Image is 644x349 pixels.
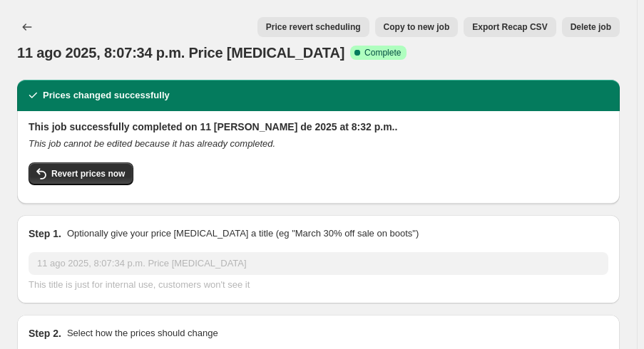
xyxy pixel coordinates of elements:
span: Price revert scheduling [266,21,361,33]
span: Complete [364,47,401,58]
input: 30% off holiday sale [29,252,608,275]
span: Revert prices now [51,168,125,179]
span: This title is just for internal use, customers won't see it [29,279,250,290]
button: Copy to new job [375,17,459,37]
h2: This job successfully completed on 11 [PERSON_NAME] de 2025 at 8:32 p.m.. [29,120,608,134]
p: Select how the prices should change [67,326,218,340]
span: Copy to new job [384,21,450,33]
h2: Step 2. [29,326,61,340]
button: Price revert scheduling [257,17,369,37]
button: Revert prices now [29,162,133,185]
p: Optionally give your price [MEDICAL_DATA] a title (eg "March 30% off sale on boots") [67,226,419,241]
button: Delete job [562,17,620,37]
span: 11 ago 2025, 8:07:34 p.m. Price [MEDICAL_DATA] [17,45,344,61]
h2: Prices changed successfully [43,88,170,103]
button: Export Recap CSV [464,17,556,37]
span: Delete job [571,21,611,33]
button: Price change jobs [17,17,37,37]
h2: Step 1. [29,226,61,241]
span: Export Recap CSV [472,21,547,33]
i: This job cannot be edited because it has already completed. [29,138,275,149]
